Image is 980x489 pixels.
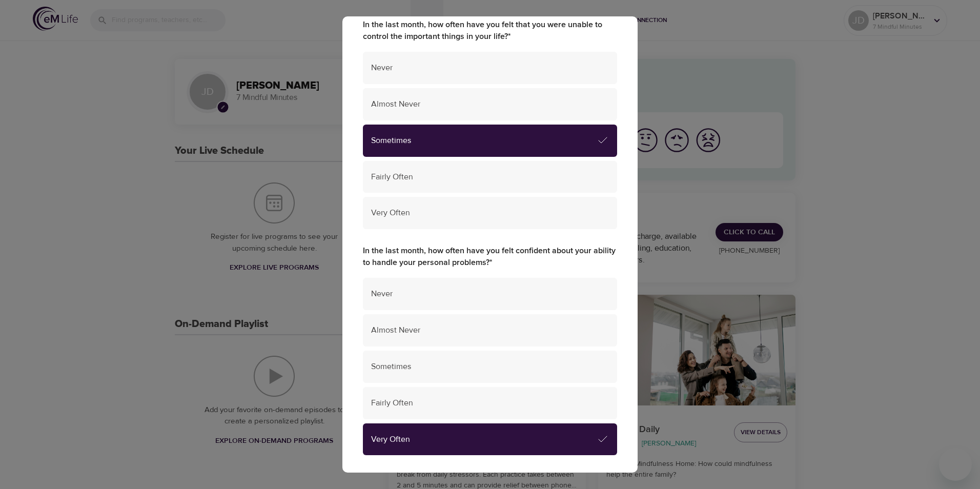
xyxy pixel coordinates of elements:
span: Never [371,62,609,74]
span: Very Often [371,434,597,445]
span: Almost Never [371,98,609,110]
span: Never [371,288,609,300]
span: Sometimes [371,135,597,147]
span: Sometimes [371,361,609,373]
label: In the last month, how often have you felt confident about your ability to handle your personal p... [363,245,617,269]
span: Very Often [371,207,609,219]
label: In the last month, how often have you felt that you were unable to control the important things i... [363,19,617,43]
span: Fairly Often [371,171,609,183]
span: Fairly Often [371,397,609,409]
span: Almost Never [371,324,609,336]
